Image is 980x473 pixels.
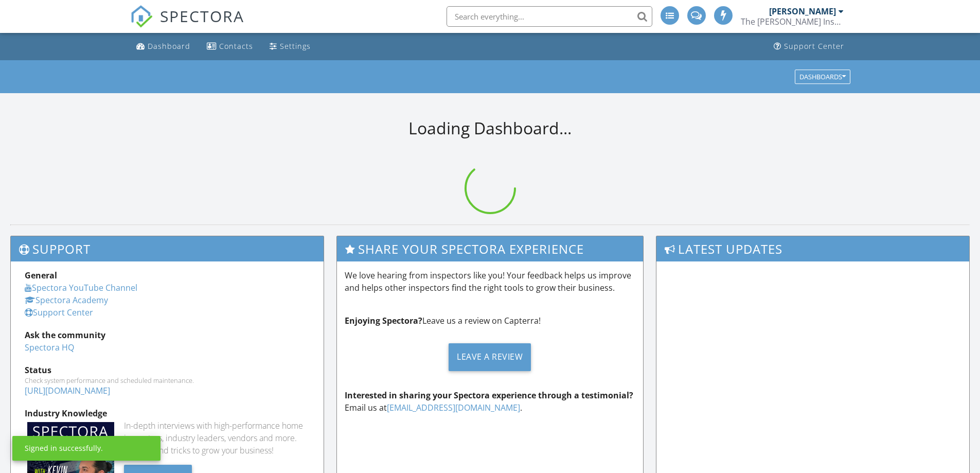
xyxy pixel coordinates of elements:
div: Signed in successfully. [25,443,103,453]
div: Industry Knowledge [25,407,310,419]
a: SPECTORA [130,14,244,36]
a: Support Center [25,307,93,318]
a: [EMAIL_ADDRESS][DOMAIN_NAME] [387,402,520,413]
button: Dashboards [795,69,850,84]
p: Email us at . [345,389,636,414]
img: The Best Home Inspection Software - Spectora [130,5,153,28]
div: Leave a Review [449,343,531,371]
div: Dashboard [148,41,190,51]
div: Ask the community [25,329,310,341]
a: Spectora HQ [25,342,74,353]
div: Contacts [219,41,253,51]
input: Search everything... [447,6,652,27]
p: Leave us a review on Capterra! [345,314,636,327]
div: Settings [280,41,311,51]
strong: Enjoying Spectora? [345,315,422,326]
a: Dashboard [132,37,194,56]
a: Leave a Review [345,335,636,379]
p: We love hearing from inspectors like you! Your feedback helps us improve and helps other inspecto... [345,269,636,294]
div: [PERSON_NAME] [769,6,836,16]
h3: Share Your Spectora Experience [337,236,644,261]
strong: General [25,270,57,281]
h3: Support [11,236,324,261]
strong: Interested in sharing your Spectora experience through a testimonial? [345,390,633,401]
a: Spectora YouTube Channel [25,282,137,293]
a: Support Center [770,37,848,56]
a: Spectora Academy [25,294,108,306]
a: Settings [265,37,315,56]
div: Status [25,364,310,376]
span: SPECTORA [160,5,244,27]
div: In-depth interviews with high-performance home inspectors, industry leaders, vendors and more. Ge... [124,419,310,457]
div: The Wells Inspection Group LLC [741,16,844,27]
a: Contacts [203,37,257,56]
div: Check system performance and scheduled maintenance. [25,376,310,384]
a: [URL][DOMAIN_NAME] [25,385,110,396]
h3: Latest Updates [656,236,969,261]
div: Support Center [784,41,844,51]
div: Dashboards [799,73,846,80]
